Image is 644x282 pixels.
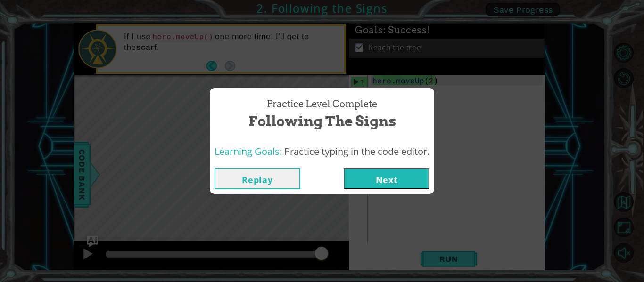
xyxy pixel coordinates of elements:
[215,168,300,189] button: Replay
[284,145,429,158] span: Practice typing in the code editor.
[267,97,377,111] span: Practice Level Complete
[248,111,396,131] span: Following the Signs
[215,145,282,158] span: Learning Goals:
[344,168,429,189] button: Next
